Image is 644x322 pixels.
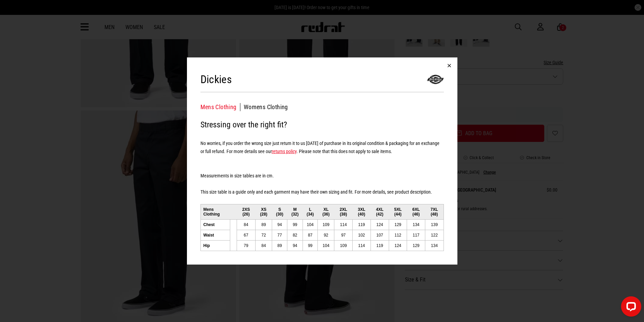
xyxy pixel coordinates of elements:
td: 4XL (42) [371,204,389,219]
h5: Measurements in size tables are in cm. This size table is a guide only and each garment may have ... [200,164,444,196]
td: 77 [272,230,287,240]
td: 122 [425,230,444,240]
td: 99 [303,240,318,251]
td: 99 [287,219,303,230]
td: 94 [272,219,287,230]
td: 67 [237,230,255,240]
h2: Dickies [200,73,232,86]
td: 2XL (38) [334,204,353,219]
td: 89 [255,219,272,230]
td: 102 [353,230,371,240]
td: 107 [371,230,389,240]
td: 104 [303,219,318,230]
td: 112 [389,230,407,240]
td: 109 [334,240,353,251]
td: 2XS (26) [237,204,255,219]
td: 97 [334,230,353,240]
td: 124 [389,240,407,251]
a: returns policy [272,149,296,154]
td: XL (36) [318,204,334,219]
td: M (32) [287,204,303,219]
td: Mens Clothing [200,204,230,219]
td: 109 [318,219,334,230]
td: 104 [318,240,334,251]
td: L (34) [303,204,318,219]
h2: Stressing over the right fit? [200,118,444,131]
td: 114 [353,240,371,251]
td: 84 [255,240,272,251]
td: 139 [425,219,444,230]
iframe: LiveChat chat widget [616,294,644,322]
td: S (30) [272,204,287,219]
td: 134 [407,219,425,230]
button: Womens Clothing [244,103,288,111]
td: XS (28) [255,204,272,219]
td: 6XL (46) [407,204,425,219]
td: Chest [200,219,230,230]
td: 5XL (44) [389,204,407,219]
td: 92 [318,230,334,240]
td: 89 [272,240,287,251]
td: 129 [407,240,425,251]
td: 119 [353,219,371,230]
td: 117 [407,230,425,240]
td: 114 [334,219,353,230]
td: 79 [237,240,255,251]
button: Mens Clothing [200,103,240,111]
td: 72 [255,230,272,240]
td: 84 [237,219,255,230]
td: 119 [371,240,389,251]
td: Hip [200,240,230,251]
td: 87 [303,230,318,240]
td: Waist [200,230,230,240]
h5: No worries, if you order the wrong size just return it to us [DATE] of purchase in its original c... [200,139,444,155]
img: Dickies [427,71,444,88]
td: 94 [287,240,303,251]
td: 82 [287,230,303,240]
td: 3XL (40) [353,204,371,219]
td: 124 [371,219,389,230]
td: 129 [389,219,407,230]
td: 7XL (48) [425,204,444,219]
td: 134 [425,240,444,251]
